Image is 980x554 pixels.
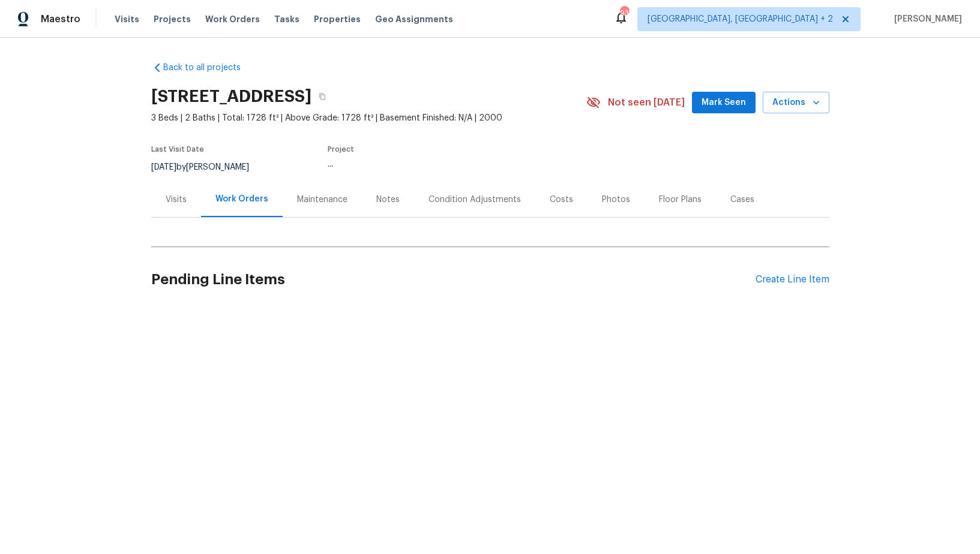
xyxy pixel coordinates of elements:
div: Create Line Item [756,274,829,285]
div: Photos [602,194,630,206]
div: Visits [166,194,187,206]
button: Mark Seen [692,92,756,114]
span: Mark Seen [702,95,746,110]
span: [GEOGRAPHIC_DATA], [GEOGRAPHIC_DATA] + 2 [648,13,833,25]
span: [DATE] [151,163,176,171]
div: 93 [620,7,628,19]
span: Work Orders [205,13,260,25]
span: Last Visit Date [151,146,204,153]
h2: [STREET_ADDRESS] [151,91,311,103]
h2: Pending Line Items [151,252,756,308]
span: Geo Assignments [375,13,453,25]
div: Work Orders [215,193,268,205]
div: Maintenance [297,194,347,206]
span: 3 Beds | 2 Baths | Total: 1728 ft² | Above Grade: 1728 ft² | Basement Finished: N/A | 2000 [151,112,586,124]
span: Maestro [41,13,80,25]
div: Costs [550,194,573,206]
div: ... [328,160,558,168]
div: Notes [376,194,400,206]
span: Properties [314,13,361,25]
button: Copy Address [311,86,333,107]
span: [PERSON_NAME] [889,13,962,25]
a: Back to all projects [151,62,266,74]
div: by [PERSON_NAME] [151,160,263,174]
span: Not seen [DATE] [608,97,685,109]
div: Condition Adjustments [428,194,521,206]
span: Projects [154,13,191,25]
span: Project [328,146,354,153]
span: Visits [115,13,139,25]
button: Actions [763,92,829,114]
span: Actions [772,95,820,110]
span: Tasks [274,15,299,23]
div: Floor Plans [659,194,702,206]
div: Cases [730,194,754,206]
